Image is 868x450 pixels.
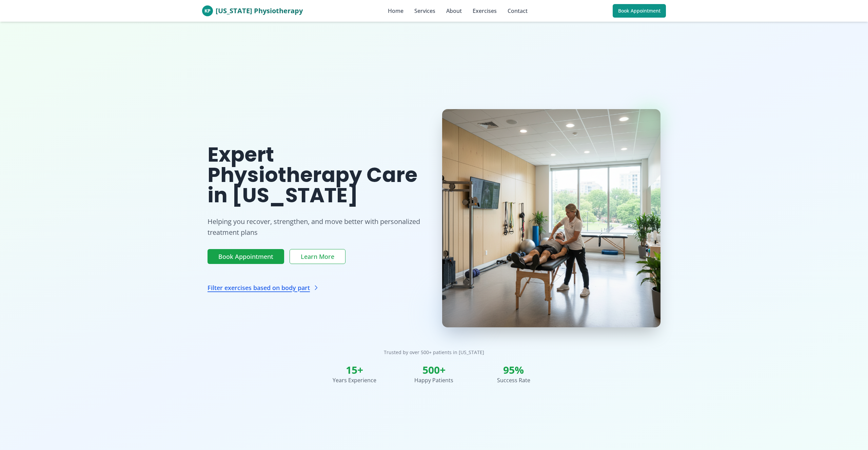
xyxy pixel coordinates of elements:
div: Happy Patients [400,376,469,384]
a: Home [388,7,403,15]
img: Physiotherapist treating patient in modern clinic setting [442,109,660,327]
a: Learn More [290,249,346,264]
span: KP [204,7,211,14]
a: Book Appointment [613,4,666,18]
p: Trusted by over 500+ patients in [US_STATE] [208,349,660,356]
div: Years Experience [320,376,389,384]
div: 500+ [400,364,469,376]
div: 95% [479,364,548,376]
div: Success Rate [479,376,548,384]
a: About [446,7,462,15]
p: Helping you recover, strengthen, and move better with personalized treatment plans [208,216,426,238]
a: Contact [508,7,528,15]
a: KP[US_STATE] Physiotherapy [202,5,303,16]
span: [US_STATE] Physiotherapy [216,6,303,16]
a: Book Appointment [208,249,284,264]
h1: Expert Physiotherapy Care in [US_STATE] [208,144,426,205]
a: Services [414,7,435,15]
a: Exercises [473,7,497,15]
a: Filter exercises based on body part [208,283,319,292]
div: 15+ [320,364,389,376]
